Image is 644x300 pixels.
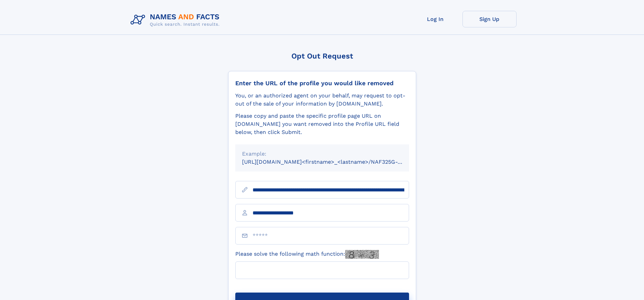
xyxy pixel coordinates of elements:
[228,52,416,60] div: Opt Out Request
[235,112,409,136] div: Please copy and paste the specific profile page URL on [DOMAIN_NAME] you want removed into the Pr...
[462,11,517,27] a: Sign Up
[242,159,422,165] small: [URL][DOMAIN_NAME]<firstname>_<lastname>/NAF325G-xxxxxxxx
[242,150,402,158] div: Example:
[235,79,409,87] div: Enter the URL of the profile you would like removed
[128,11,225,29] img: Logo Names and Facts
[235,250,379,259] label: Please solve the following math function:
[235,92,409,108] div: You, or an authorized agent on your behalf, may request to opt-out of the sale of your informatio...
[408,11,462,27] a: Log In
